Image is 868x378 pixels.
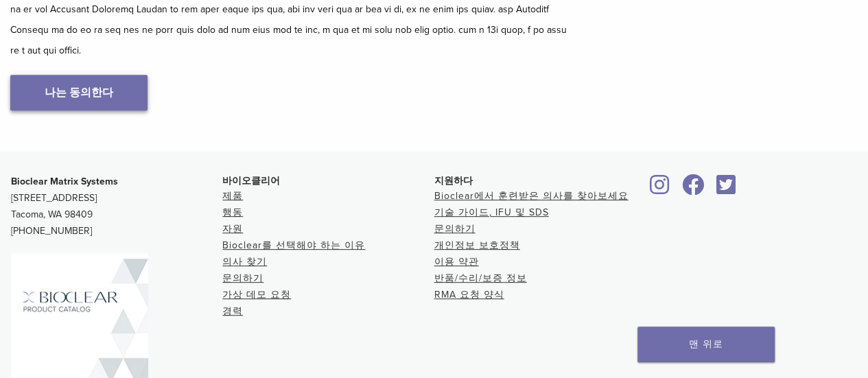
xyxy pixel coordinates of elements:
[434,272,527,284] a: 반품/수리/보증 정보
[434,190,629,202] a: Bioclear에서 훈련받은 의사를 찾아보세요
[11,209,93,220] font: Tacoma, WA 98409
[222,256,267,268] a: 의사 찾기
[434,223,476,235] a: 문의하기
[677,182,709,196] a: 바이오클리어
[222,223,243,235] a: 자원
[45,86,113,99] font: 나는 동의한다
[646,182,675,196] a: 바이오클리어
[712,182,740,196] a: 바이오클리어
[434,206,549,218] a: 기술 가이드, IFU 및 SDS
[434,289,504,300] a: RMA 요청 양식
[434,256,479,268] a: 이용 약관
[222,272,263,284] a: 문의하기
[11,176,118,187] font: Bioclear Matrix Systems
[434,239,520,251] a: 개인정보 보호정책
[222,175,280,186] font: 바이오클리어
[637,327,775,362] a: 맨 위로
[434,175,473,186] font: 지원하다
[222,190,243,202] a: 제품
[222,305,243,317] a: 경력
[222,289,291,300] a: 가상 데모 요청
[689,338,723,350] font: 맨 위로
[222,206,243,218] a: 행동
[11,225,92,237] font: [PHONE_NUMBER]
[11,192,97,204] font: [STREET_ADDRESS]
[222,239,365,251] a: Bioclear를 선택해야 하는 이유
[10,75,148,110] a: 나는 동의한다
